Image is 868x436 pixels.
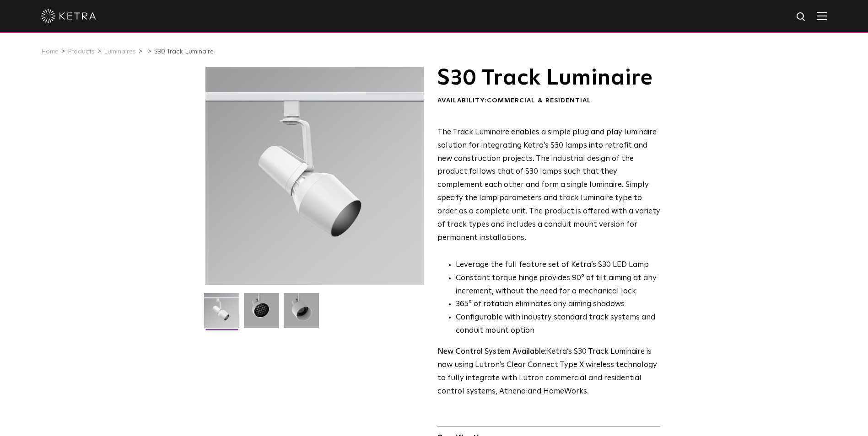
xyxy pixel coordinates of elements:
li: Constant torque hinge provides 90° of tilt aiming at any increment, without the need for a mechan... [456,272,660,298]
li: 365° of rotation eliminates any aiming shadows [456,298,660,311]
a: Products [68,48,95,55]
span: Commercial & Residential [487,97,591,104]
span: The Track Luminaire enables a simple plug and play luminaire solution for integrating Ketra’s S30... [437,128,660,242]
strong: New Control System Available: [437,348,547,356]
h1: S30 Track Luminaire [437,67,660,90]
a: S30 Track Luminaire [154,48,214,55]
img: ketra-logo-2019-white [41,9,96,23]
img: Hamburger%20Nav.svg [817,11,827,20]
img: S30-Track-Luminaire-2021-Web-Square [204,293,239,335]
img: 3b1b0dc7630e9da69e6b [244,293,279,335]
a: Luminaires [104,48,136,55]
img: search icon [796,11,807,23]
div: Availability: [437,96,660,106]
img: 9e3d97bd0cf938513d6e [284,293,319,335]
li: Configurable with industry standard track systems and conduit mount option [456,311,660,338]
li: Leverage the full feature set of Ketra’s S30 LED Lamp [456,259,660,272]
a: Home [41,48,59,55]
p: Ketra’s S30 Track Luminaire is now using Lutron’s Clear Connect Type X wireless technology to ful... [437,346,660,399]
